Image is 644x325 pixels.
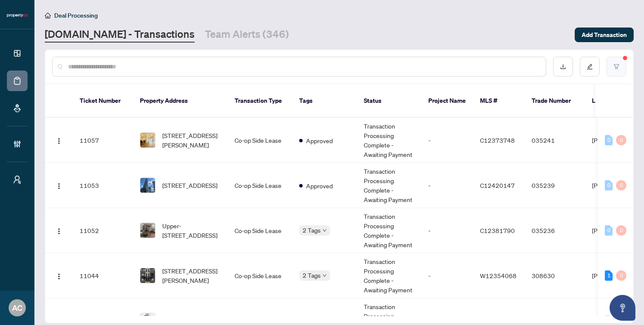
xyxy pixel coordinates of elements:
td: 035241 [525,118,585,163]
th: Ticket Number [73,84,133,118]
td: - [421,208,473,253]
img: Logo [56,228,62,235]
span: C12373748 [480,136,515,144]
div: 0 [605,135,613,145]
div: 0 [605,225,613,236]
span: Approved [306,136,333,145]
span: Approved [306,181,333,190]
span: edit [587,64,593,70]
span: AC [12,302,22,314]
img: thumbnail-img [140,268,155,283]
div: 0 [616,135,626,145]
td: - [421,163,473,208]
td: Transaction Processing Complete - Awaiting Payment [357,208,421,253]
button: Logo [52,269,66,282]
th: MLS # [473,84,525,118]
a: Team Alerts (346) [205,27,289,43]
td: Transaction Processing Complete - Awaiting Payment [357,253,421,298]
td: Co-op Side Lease [228,163,292,208]
span: Upper-[STREET_ADDRESS] [162,221,221,240]
span: home [45,12,51,18]
button: Logo [52,224,66,237]
span: 2 Tags [303,225,321,235]
div: 0 [616,270,626,281]
img: Logo [56,273,62,280]
td: Transaction Processing Complete - Awaiting Payment [357,118,421,163]
th: Project Name [421,84,473,118]
td: 308630 [525,253,585,298]
th: Property Address [133,84,228,118]
td: 11052 [73,208,133,253]
div: 1 [605,270,613,281]
td: Co-op Side Lease [228,208,292,253]
span: down [322,273,327,278]
th: Trade Number [525,84,585,118]
button: Open asap [610,295,635,321]
th: Tags [292,84,357,118]
td: 11044 [73,253,133,298]
td: Co-op Side Lease [228,118,292,163]
button: Logo [52,133,66,147]
span: [STREET_ADDRESS] [162,181,217,190]
td: 035239 [525,163,585,208]
span: C12420147 [480,181,515,189]
td: Transaction Processing Complete - Awaiting Payment [357,163,421,208]
span: 2 Tags [303,270,321,280]
span: Add Transaction [582,28,627,42]
span: filter [613,64,619,70]
a: [DOMAIN_NAME] - Transactions [45,27,195,43]
span: user-switch [13,175,22,184]
td: - [421,118,473,163]
button: edit [580,57,600,77]
th: Status [357,84,421,118]
img: thumbnail-img [140,178,155,193]
div: 0 [605,180,613,190]
img: thumbnail-img [140,133,155,147]
button: download [553,57,573,77]
img: Logo [56,138,62,144]
button: Add Transaction [575,28,634,42]
span: W12354068 [480,272,517,279]
button: filter [607,57,626,77]
td: Co-op Side Lease [228,253,292,298]
td: 11057 [73,118,133,163]
td: 11053 [73,163,133,208]
div: 0 [616,180,626,190]
img: logo [7,13,28,18]
td: - [421,253,473,298]
div: 0 [616,225,626,236]
span: C12381790 [480,227,515,234]
span: [STREET_ADDRESS][PERSON_NAME] [162,131,221,150]
span: down [322,228,327,233]
span: download [560,64,566,70]
img: Logo [56,183,62,190]
button: Logo [52,178,66,192]
img: thumbnail-img [140,223,155,238]
span: Deal Processing [54,12,98,19]
span: [STREET_ADDRESS][PERSON_NAME] [162,266,221,285]
th: Transaction Type [228,84,292,118]
td: 035236 [525,208,585,253]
